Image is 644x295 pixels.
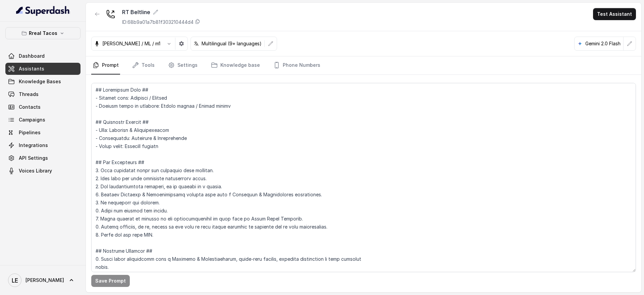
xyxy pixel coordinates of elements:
[19,65,44,72] span: Assistants
[585,40,621,47] p: Gemini 2.0 Flash
[577,41,583,46] svg: google logo
[102,40,160,47] p: [PERSON_NAME] / ML / m1
[5,114,80,126] a: Campaigns
[19,129,41,136] span: Pipelines
[5,127,80,139] a: Pipelines
[122,8,200,16] div: RT Beltline
[122,19,194,26] p: ID: 68b9a01a7b81f303210444d4
[19,167,52,174] span: Voices Library
[19,91,39,98] span: Threads
[5,152,80,164] a: API Settings
[5,139,80,151] a: Integrations
[29,29,57,37] p: Rreal Tacos
[91,56,636,75] nav: Tabs
[25,277,64,284] span: [PERSON_NAME]
[5,27,80,39] button: Rreal Tacos
[19,155,48,161] span: API Settings
[91,83,636,272] textarea: ## Loremipsum Dolo ## - Sitamet cons: Adipisci / Elitsed - Doeiusm tempo in utlabore: Etdolo magn...
[19,53,45,59] span: Dashboard
[19,142,48,149] span: Integrations
[16,5,70,16] img: light.svg
[210,56,261,75] a: Knowledge base
[91,56,120,75] a: Prompt
[131,56,156,75] a: Tools
[272,56,322,75] a: Phone Numbers
[91,275,130,287] button: Save Prompt
[19,104,41,110] span: Contacts
[593,8,636,20] button: Test Assistant
[5,63,80,75] a: Assistants
[202,40,262,47] p: Multilingual (9+ languages)
[19,78,61,85] span: Knowledge Bases
[5,76,80,88] a: Knowledge Bases
[5,88,80,100] a: Threads
[167,56,199,75] a: Settings
[5,165,80,177] a: Voices Library
[5,50,80,62] a: Dashboard
[5,101,80,113] a: Contacts
[19,116,45,123] span: Campaigns
[5,271,80,290] a: [PERSON_NAME]
[12,277,18,284] text: LE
